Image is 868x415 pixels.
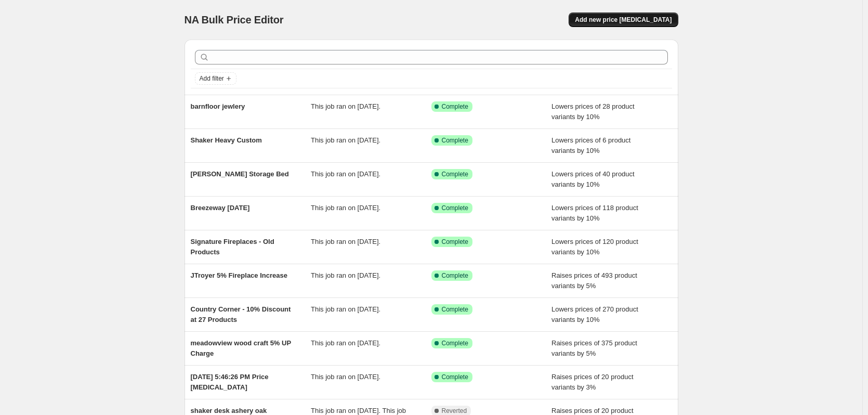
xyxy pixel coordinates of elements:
[551,238,638,256] span: Lowers prices of 120 product variants by 10%
[551,102,635,121] span: Lowers prices of 28 product variants by 10%
[551,170,635,188] span: Lowers prices of 40 product variants by 10%
[311,204,380,212] span: This job ran on [DATE].
[191,271,287,279] span: JTroyer 5% Fireplace Increase
[551,136,630,154] span: Lowers prices of 6 product variants by 10%
[442,271,468,280] span: Complete
[551,204,638,222] span: Lowers prices of 118 product variants by 10%
[191,136,262,144] span: Shaker Heavy Custom
[442,136,468,145] span: Complete
[442,407,467,415] span: Reverted
[442,373,468,381] span: Complete
[311,238,380,245] span: This job ran on [DATE].
[191,204,250,212] span: Breezeway [DATE]
[191,373,269,391] span: [DATE] 5:46:26 PM Price [MEDICAL_DATA]
[191,238,274,256] span: Signature Fireplaces - Old Products
[442,204,468,212] span: Complete
[311,373,380,381] span: This job ran on [DATE].
[442,238,468,246] span: Complete
[442,102,468,111] span: Complete
[551,305,638,323] span: Lowers prices of 270 product variants by 10%
[311,102,380,110] span: This job ran on [DATE].
[311,170,380,178] span: This job ran on [DATE].
[191,102,245,110] span: barnfloor jewlery
[311,305,380,313] span: This job ran on [DATE].
[442,305,468,314] span: Complete
[442,170,468,178] span: Complete
[311,271,380,279] span: This job ran on [DATE].
[191,170,289,178] span: [PERSON_NAME] Storage Bed
[200,74,224,83] span: Add filter
[551,339,637,357] span: Raises prices of 375 product variants by 5%
[191,407,267,414] span: shaker desk ashery oak
[551,271,637,290] span: Raises prices of 493 product variants by 5%
[311,136,380,144] span: This job ran on [DATE].
[195,72,236,85] button: Add filter
[191,305,291,323] span: Country Corner - 10% Discount at 27 Products
[551,373,634,391] span: Raises prices of 20 product variants by 3%
[191,339,291,357] span: meadowview wood craft 5% UP Charge
[575,16,672,24] span: Add new price [MEDICAL_DATA]
[185,14,284,25] span: NA Bulk Price Editor
[311,339,380,347] span: This job ran on [DATE].
[569,12,678,27] button: Add new price [MEDICAL_DATA]
[442,339,468,347] span: Complete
